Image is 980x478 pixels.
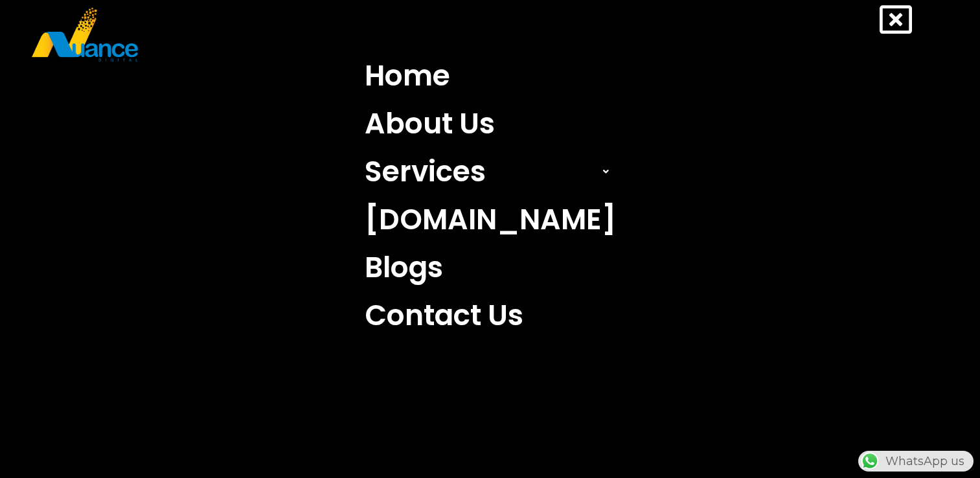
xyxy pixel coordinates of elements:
a: Home [355,52,626,100]
a: WhatsAppWhatsApp us [858,454,974,468]
div: WhatsApp us [858,451,974,472]
a: Blogs [355,244,626,291]
img: nuance-qatar_logo [30,6,139,63]
a: Services [355,148,626,196]
a: About Us [355,100,626,148]
a: Contact Us [355,291,626,339]
img: WhatsApp [860,451,880,472]
a: nuance-qatar_logo [30,6,484,63]
a: [DOMAIN_NAME] [355,196,626,244]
